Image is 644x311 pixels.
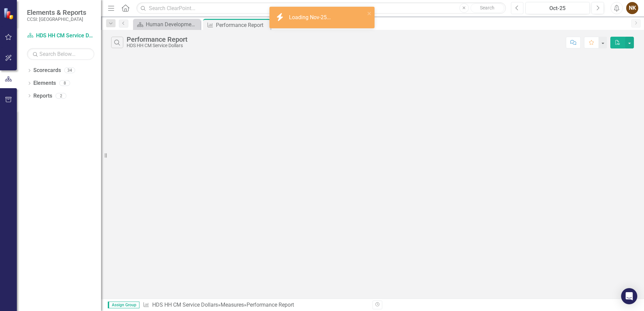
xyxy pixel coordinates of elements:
a: Human Development Svcs of [GEOGRAPHIC_DATA] Page [135,20,199,29]
a: HDS HH CM Service Dollars [27,32,94,40]
div: 34 [64,68,75,73]
span: Assign Group [108,302,139,308]
div: Performance Report [247,302,294,308]
button: Oct-25 [525,2,590,14]
button: Search [471,3,504,13]
a: Measures [221,302,244,308]
a: Scorecards [33,67,61,74]
a: Reports [33,92,52,100]
img: ClearPoint Strategy [3,7,16,20]
div: Loading Nov-25... [289,14,332,22]
div: 8 [59,80,70,86]
div: HDS HH CM Service Dollars [127,43,188,48]
span: Search [480,5,494,10]
small: CCSI: [GEOGRAPHIC_DATA] [27,16,86,22]
div: Performance Report [216,21,269,29]
div: 2 [56,93,66,99]
div: Performance Report [127,36,188,43]
button: NK [626,2,638,14]
div: » » [143,301,367,309]
input: Search ClearPoint... [136,2,506,14]
button: close [367,9,372,17]
div: Open Intercom Messenger [621,288,637,304]
div: Oct-25 [528,4,587,12]
span: Elements & Reports [27,8,86,16]
input: Search Below... [27,48,94,60]
a: Elements [33,79,56,87]
div: Human Development Svcs of [GEOGRAPHIC_DATA] Page [146,20,199,29]
a: HDS HH CM Service Dollars [152,302,218,308]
